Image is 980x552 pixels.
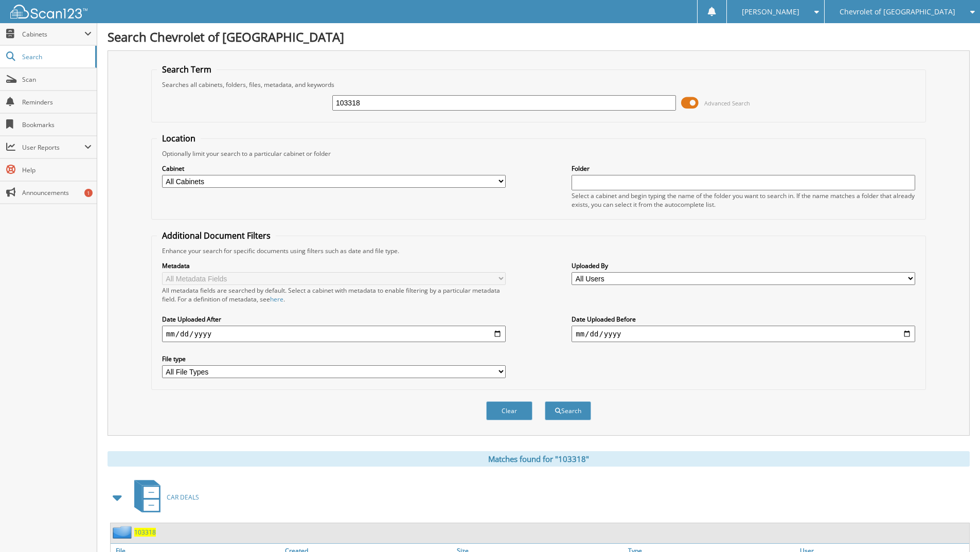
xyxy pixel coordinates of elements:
div: All metadata fields are searched by default. Select a cabinet with metadata to enable filtering b... [162,286,506,304]
span: Announcements [22,188,92,197]
a: CAR DEALS [128,477,199,518]
a: 103318 [134,528,156,537]
input: start [162,326,506,342]
img: folder2.png [113,526,134,539]
label: File type [162,354,506,363]
button: Clear [486,401,532,420]
label: Metadata [162,261,506,270]
a: here [270,295,283,304]
label: Date Uploaded After [162,315,506,324]
span: Scan [22,75,92,84]
div: 1 [84,189,93,197]
div: Optionally limit your search to a particular cabinet or folder [157,149,920,158]
button: Search [545,401,591,420]
span: CAR DEALS [167,493,199,502]
img: scan123-logo-white.svg [10,5,87,19]
label: Folder [572,164,915,173]
div: Enhance your search for specific documents using filters such as date and file type. [157,246,920,255]
legend: Additional Document Filters [157,230,276,241]
legend: Search Term [157,64,217,75]
label: Uploaded By [572,261,915,270]
span: User Reports [22,143,84,152]
label: Date Uploaded Before [572,315,915,324]
span: Chevrolet of [GEOGRAPHIC_DATA] [840,9,955,15]
div: Select a cabinet and begin typing the name of the folder you want to search in. If the name match... [572,191,915,209]
span: Cabinets [22,30,84,39]
span: Help [22,166,92,174]
span: Bookmarks [22,120,92,129]
legend: Location [157,133,201,144]
span: Reminders [22,98,92,106]
div: Searches all cabinets, folders, files, metadata, and keywords [157,80,920,89]
input: end [572,326,915,342]
span: [PERSON_NAME] [742,9,799,15]
div: Matches found for "103318" [108,451,970,467]
h1: Search Chevrolet of [GEOGRAPHIC_DATA] [108,28,970,45]
span: Search [22,52,90,61]
span: Advanced Search [704,99,750,107]
label: Cabinet [162,164,506,173]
